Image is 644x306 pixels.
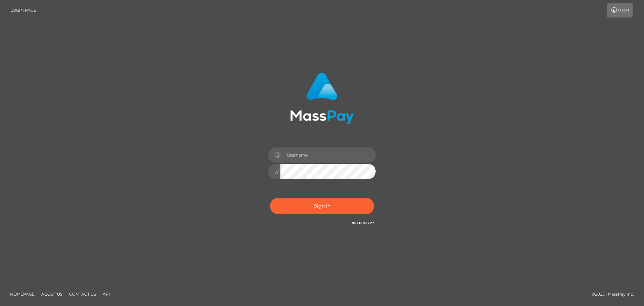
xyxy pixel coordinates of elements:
div: © 2025 , MassPay Inc. [592,291,639,298]
input: Username... [280,147,376,163]
a: API [100,289,113,299]
img: MassPay Login [290,73,354,124]
a: Login [607,3,633,17]
a: Homepage [7,289,37,299]
button: Sign in [270,198,374,214]
a: Need Help? [352,221,374,225]
a: About Us [39,289,65,299]
a: Login Page [10,3,36,17]
a: Contact Us [66,289,99,299]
